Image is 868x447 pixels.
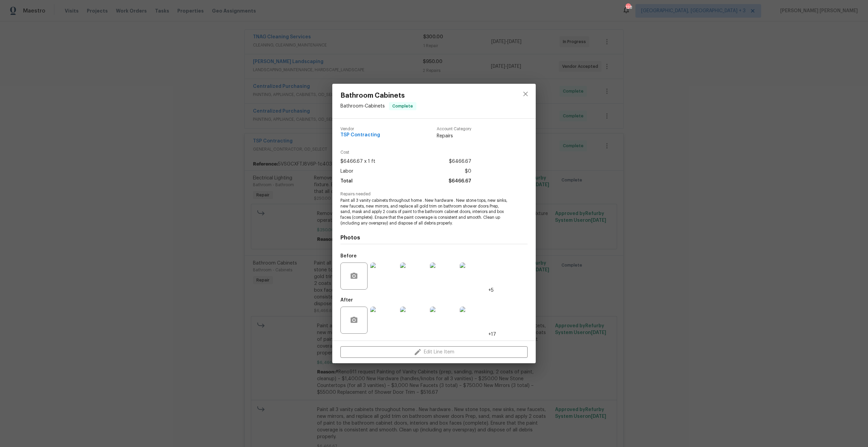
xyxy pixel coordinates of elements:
[340,234,528,241] h4: Photos
[449,157,471,167] span: $6466.67
[340,103,385,108] span: Bathroom - Cabinets
[390,103,416,110] span: Complete
[340,92,416,99] span: Bathroom Cabinets
[340,254,357,258] h5: Before
[488,331,496,338] span: +17
[340,157,375,167] span: $6466.67 x 1 ft
[340,127,380,131] span: Vendor
[340,176,353,186] span: Total
[340,167,353,176] span: Labor
[437,127,471,131] span: Account Category
[449,176,471,186] span: $6466.67
[340,192,528,196] span: Repairs needed
[517,86,534,102] button: close
[437,133,471,139] span: Repairs
[340,298,353,303] h5: After
[488,287,494,294] span: +5
[626,4,630,11] div: 128
[340,198,509,226] span: Paint all 3 vanity cabinets throughout home . New hardware . New stone tops, new sinks, new fauce...
[340,133,380,138] span: TSP Contracting
[465,167,471,176] span: $0
[340,150,471,155] span: Cost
